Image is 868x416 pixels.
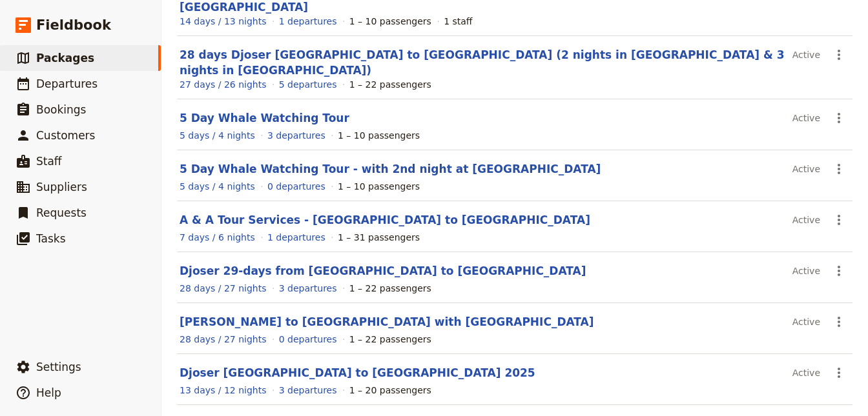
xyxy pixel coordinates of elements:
a: View the departures for this package [279,282,337,295]
span: Suppliers [36,181,87,193]
a: View the itinerary for this package [180,231,255,244]
a: View the departures for this package [267,129,325,142]
span: 5 days / 4 nights [180,130,255,141]
button: Actions [828,107,850,129]
span: Bookings [36,103,86,116]
span: 7 days / 6 nights [180,232,255,243]
a: View the itinerary for this package [180,384,267,397]
div: 1 – 10 passengers [349,15,431,28]
span: 13 days / 12 nights [180,385,267,395]
span: Help [36,386,61,399]
a: View the departures for this package [279,15,337,28]
span: 28 days / 27 nights [180,283,267,293]
a: View the departures for this package [279,384,337,397]
div: 1 – 22 passengers [349,333,431,346]
button: Actions [828,209,850,231]
a: 28 days Djoser [GEOGRAPHIC_DATA] to [GEOGRAPHIC_DATA] (2 nights in [GEOGRAPHIC_DATA] & 3 nights i... [180,48,785,77]
span: Customers [36,129,95,142]
a: View the itinerary for this package [180,78,267,91]
div: Active [792,362,820,384]
div: Active [792,260,820,282]
a: View the departures for this package [279,78,337,91]
a: 5 Day Whale Watching Tour [180,112,349,124]
a: 5 Day Whale Watching Tour - with 2nd night at [GEOGRAPHIC_DATA] [180,163,601,175]
div: 1 – 10 passengers [338,129,420,142]
div: Active [792,209,820,231]
span: Tasks [36,232,66,245]
div: 1 – 22 passengers [349,282,431,295]
div: Active [792,158,820,180]
a: A & A Tour Services - [GEOGRAPHIC_DATA] to [GEOGRAPHIC_DATA] [180,213,590,226]
div: 1 staff [444,15,472,28]
div: 1 – 10 passengers [338,180,420,193]
a: View the departures for this package [279,333,337,346]
button: Actions [828,362,850,384]
a: View the departures for this package [267,231,325,244]
a: Djoser 29-days from [GEOGRAPHIC_DATA] to [GEOGRAPHIC_DATA] [180,264,586,277]
a: [PERSON_NAME] to [GEOGRAPHIC_DATA] with [GEOGRAPHIC_DATA] [180,315,594,328]
span: Fieldbook [36,15,111,35]
a: View the itinerary for this package [180,129,255,142]
button: Actions [828,158,850,180]
div: 1 – 31 passengers [338,231,420,244]
div: Active [792,44,820,66]
span: 28 days / 27 nights [180,334,267,344]
a: Djoser [GEOGRAPHIC_DATA] to [GEOGRAPHIC_DATA] 2025 [180,366,535,379]
div: 1 – 20 passengers [349,384,431,397]
span: Departures [36,77,98,90]
button: Actions [828,260,850,282]
a: View the itinerary for this package [180,333,267,346]
span: 27 days / 26 nights [180,79,267,90]
div: Active [792,311,820,333]
a: View the itinerary for this package [180,180,255,193]
span: Staff [36,155,62,168]
span: 14 days / 13 nights [180,16,267,26]
span: Packages [36,52,94,64]
span: Requests [36,206,87,219]
span: 5 days / 4 nights [180,181,255,192]
span: Settings [36,361,81,373]
div: Active [792,107,820,129]
button: Actions [828,44,850,66]
div: 1 – 22 passengers [349,78,431,91]
a: View the itinerary for this package [180,15,267,28]
a: View the departures for this package [267,180,325,193]
a: View the itinerary for this package [180,282,267,295]
button: Actions [828,311,850,333]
